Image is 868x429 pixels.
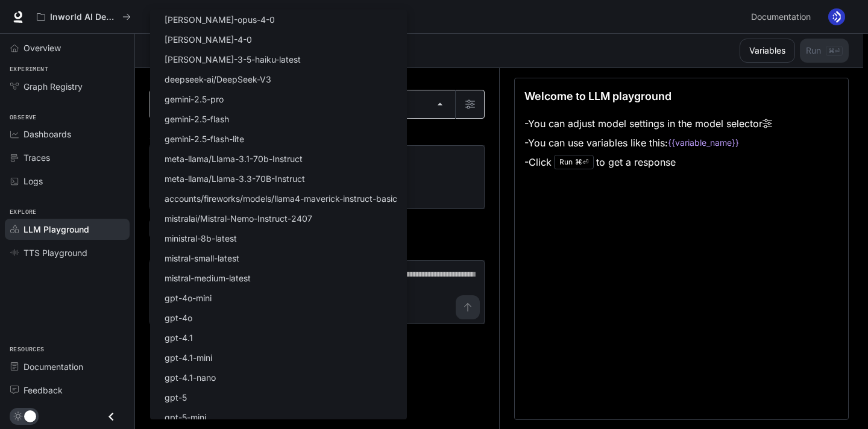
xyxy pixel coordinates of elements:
[165,13,275,26] p: [PERSON_NAME]-opus-4-0
[165,312,192,324] p: gpt-4o
[165,33,252,46] p: [PERSON_NAME]-4-0
[165,272,251,284] p: mistral-medium-latest
[165,331,193,344] p: gpt-4.1
[165,391,187,404] p: gpt-5
[165,192,397,205] p: accounts/fireworks/models/llama4-maverick-instruct-basic
[165,212,312,225] p: mistralai/Mistral-Nemo-Instruct-2407
[165,371,216,384] p: gpt-4.1-nano
[165,53,301,66] p: [PERSON_NAME]-3-5-haiku-latest
[165,172,305,185] p: meta-llama/Llama-3.3-70B-Instruct
[165,73,271,86] p: deepseek-ai/DeepSeek-V3
[165,93,224,105] p: gemini-2.5-pro
[165,232,237,245] p: ministral-8b-latest
[165,113,229,125] p: gemini-2.5-flash
[165,292,212,304] p: gpt-4o-mini
[165,133,244,145] p: gemini-2.5-flash-lite
[165,411,206,424] p: gpt-5-mini
[165,351,212,364] p: gpt-4.1-mini
[165,152,303,165] p: meta-llama/Llama-3.1-70b-Instruct
[165,252,239,265] p: mistral-small-latest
